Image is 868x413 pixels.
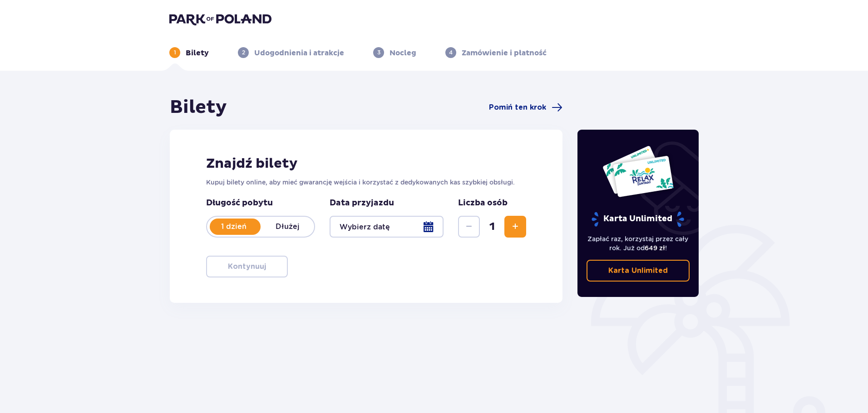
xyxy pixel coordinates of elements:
[587,234,690,253] p: Zapłać raz, korzystaj przez cały rok. Już od !
[206,155,526,172] h2: Znajdź bilety
[261,222,314,232] p: Dłużej
[228,262,266,272] p: Kontynuuj
[445,47,547,58] div: 4Zamówienie i płatność
[489,102,546,112] span: Pomiń ten krok
[174,49,176,57] p: 1
[169,13,271,25] img: Park of Poland logo
[458,216,480,238] button: Zmniejsz
[238,47,344,58] div: 2Udogodnienia i atrakcje
[170,96,227,119] h1: Bilety
[462,48,547,58] p: Zamówienie i płatność
[587,260,690,282] a: Karta Unlimited
[458,198,508,209] p: Liczba osób
[254,48,344,58] p: Udogodnienia i atrakcje
[489,102,562,113] a: Pomiń ten krok
[390,48,416,58] p: Nocleg
[602,145,674,198] img: Dwie karty całoroczne do Suntago z napisem 'UNLIMITED RELAX', na białym tle z tropikalnymi liśćmi...
[206,256,288,277] button: Kontynuuj
[591,211,685,227] p: Karta Unlimited
[206,198,315,209] p: Długość pobytu
[207,222,261,232] p: 1 dzień
[330,198,394,209] p: Data przyjazdu
[206,178,526,187] p: Kupuj bilety online, aby mieć gwarancję wejścia i korzystać z dedykowanych kas szybkiej obsługi.
[373,47,416,58] div: 3Nocleg
[169,47,209,58] div: 1Bilety
[504,216,526,238] button: Zwiększ
[645,244,665,252] span: 649 zł
[608,266,668,276] p: Karta Unlimited
[242,49,245,57] p: 2
[482,220,503,233] span: 1
[449,49,453,57] p: 4
[377,49,380,57] p: 3
[186,48,209,58] p: Bilety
